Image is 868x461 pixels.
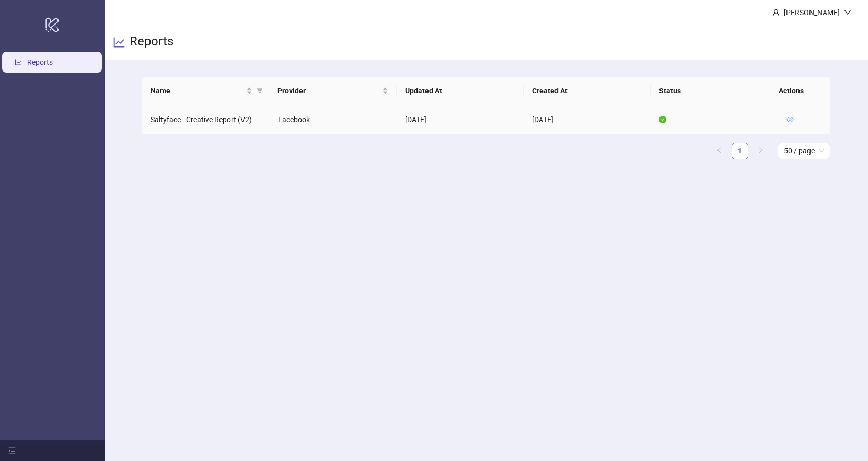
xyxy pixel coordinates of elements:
[254,83,265,99] span: filter
[753,143,769,159] button: right
[784,143,824,159] span: 50 / page
[716,147,722,153] span: left
[758,147,764,153] span: right
[786,116,794,123] span: eye
[397,77,524,105] th: Updated At
[524,77,651,105] th: Created At
[772,9,780,16] span: user
[659,116,666,123] span: check-circle
[151,85,244,97] span: Name
[770,77,823,105] th: Actions
[732,143,748,159] a: 1
[651,77,778,105] th: Status
[142,105,269,134] td: Saltyface - Creative Report (V2)
[27,58,53,66] a: Reports
[844,9,851,16] span: down
[270,105,397,134] td: Facebook
[8,447,16,454] span: menu-fold
[711,143,727,159] li: Previous Page
[113,36,125,49] span: line-chart
[711,143,727,159] button: left
[732,143,748,159] li: 1
[786,115,794,124] a: eye
[130,33,173,51] h3: Reports
[753,143,769,159] li: Next Page
[524,105,651,134] td: [DATE]
[780,7,844,18] div: [PERSON_NAME]
[778,143,830,159] div: Page Size
[142,77,269,105] th: Name
[257,88,263,94] span: filter
[269,77,396,105] th: Provider
[397,105,524,134] td: [DATE]
[277,85,379,97] span: Provider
